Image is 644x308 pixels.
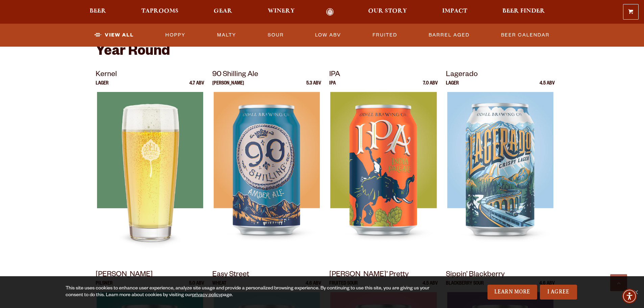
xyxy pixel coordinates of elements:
[90,8,106,14] span: Beer
[212,69,321,261] a: 90 Shilling Ale [PERSON_NAME] 5.3 ABV 90 Shilling Ale 90 Shilling Ale
[423,81,438,92] p: 7.0 ABV
[141,8,178,14] span: Taprooms
[610,274,627,291] a: Scroll to top
[330,92,436,261] img: IPA
[163,27,188,43] a: Hoppy
[446,69,555,81] p: Lagerado
[329,269,438,281] p: [PERSON_NAME]’ Pretty
[306,81,321,92] p: 5.3 ABV
[96,69,205,81] p: Kernel
[368,8,407,14] span: Our Story
[212,69,321,81] p: 90 Shilling Ale
[212,269,321,281] p: Easy Street
[317,8,343,16] a: Odell Home
[540,81,555,92] p: 4.5 ABV
[85,8,111,16] a: Beer
[66,285,432,299] div: This site uses cookies to enhance user experience, analyze site usage and provide a personalized ...
[487,285,537,300] a: Learn More
[96,44,549,61] h2: Year Round
[442,8,467,14] span: Impact
[214,8,232,14] span: Gear
[189,81,204,92] p: 4.7 ABV
[96,69,205,261] a: Kernel Lager 4.7 ABV Kernel Kernel
[265,27,287,43] a: Sour
[137,8,183,16] a: Taprooms
[438,8,472,16] a: Impact
[370,27,400,43] a: Fruited
[540,285,577,300] a: I Agree
[96,269,205,281] p: [PERSON_NAME]
[446,81,459,92] p: Lager
[446,69,555,261] a: Lagerado Lager 4.5 ABV Lagerado Lagerado
[214,92,320,261] img: 90 Shilling Ale
[209,8,237,16] a: Gear
[97,92,203,261] img: Kernel
[96,81,109,92] p: Lager
[364,8,411,16] a: Our Story
[498,27,552,43] a: Beer Calendar
[214,27,239,43] a: Malty
[329,69,438,261] a: IPA IPA 7.0 ABV IPA IPA
[192,293,221,298] a: privacy policy
[446,269,555,281] p: Sippin’ Blackberry
[92,27,137,43] a: View All
[447,92,553,261] img: Lagerado
[426,27,472,43] a: Barrel Aged
[502,8,545,14] span: Beer Finder
[329,69,438,81] p: IPA
[622,289,637,304] div: Accessibility Menu
[263,8,299,16] a: Winery
[212,81,244,92] p: [PERSON_NAME]
[498,8,549,16] a: Beer Finder
[268,8,295,14] span: Winery
[312,27,344,43] a: Low ABV
[329,81,336,92] p: IPA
